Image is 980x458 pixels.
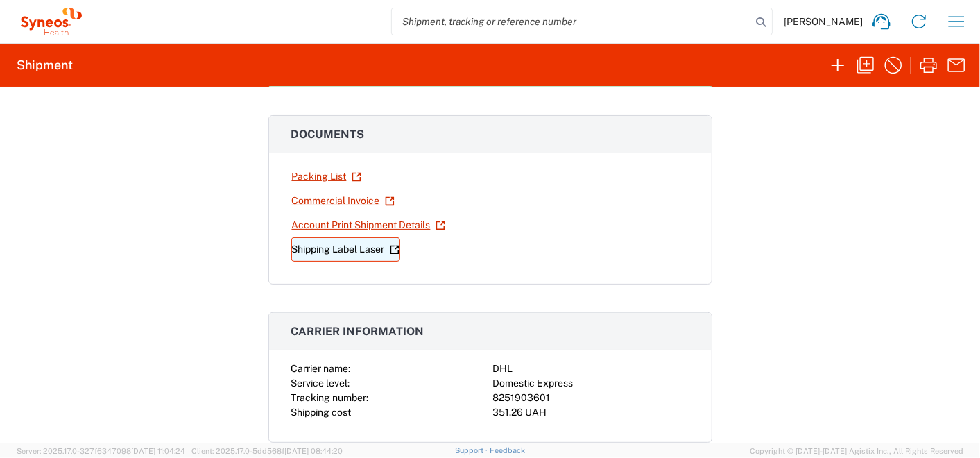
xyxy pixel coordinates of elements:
[291,189,395,213] a: Commercial Invoice
[284,447,343,455] span: [DATE] 08:44:20
[750,445,963,457] span: Copyright © [DATE]-[DATE] Agistix Inc., All Rights Reserved
[392,8,751,35] input: Shipment, tracking or reference number
[493,362,689,376] div: DHL
[784,15,863,28] span: [PERSON_NAME]
[131,447,185,455] span: [DATE] 11:04:24
[291,213,446,237] a: Account Print Shipment Details
[291,237,400,262] a: Shipping Label Laser
[455,446,490,455] a: Support
[291,407,352,418] span: Shipping cost
[493,405,689,420] div: 351.26 UAH
[291,392,369,403] span: Tracking number:
[493,391,689,405] div: 8251903601
[493,376,689,391] div: Domestic Express
[291,325,424,338] span: Carrier information
[291,164,362,189] a: Packing List
[17,447,185,455] span: Server: 2025.17.0-327f6347098
[291,378,350,389] span: Service level:
[490,446,525,455] a: Feedback
[191,447,343,455] span: Client: 2025.17.0-5dd568f
[291,363,351,374] span: Carrier name:
[17,57,73,74] h2: Shipment
[291,128,365,141] span: Documents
